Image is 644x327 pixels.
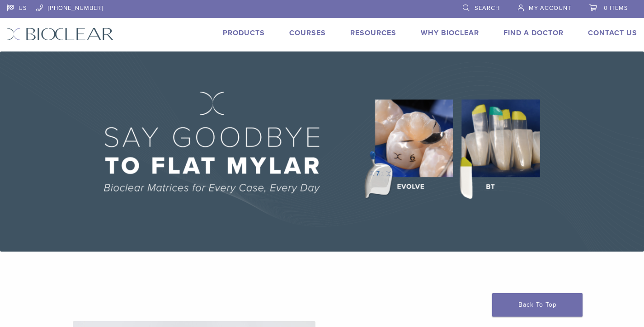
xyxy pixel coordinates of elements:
[289,28,326,37] a: Courses
[604,5,628,12] span: 0 items
[223,28,265,37] a: Products
[492,293,583,317] a: Back To Top
[421,28,479,37] a: Why Bioclear
[475,5,500,12] span: Search
[588,28,637,37] a: Contact Us
[529,5,571,12] span: My Account
[350,28,396,37] a: Resources
[7,28,114,41] img: Bioclear
[503,28,564,37] a: Find A Doctor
